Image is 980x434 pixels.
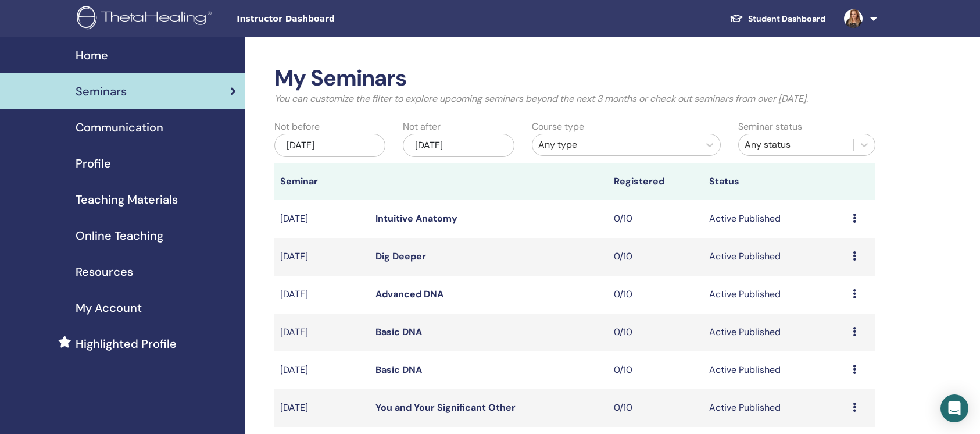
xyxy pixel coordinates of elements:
td: [DATE] [274,314,370,351]
td: 0/10 [608,200,703,238]
span: Teaching Materials [76,191,178,208]
span: Profile [76,155,111,172]
td: 0/10 [608,314,703,351]
span: My Account [76,299,142,316]
span: Resources [76,263,133,280]
td: 0/10 [608,351,703,389]
div: [DATE] [274,134,386,157]
td: Active Published [703,200,846,238]
a: Dig Deeper [375,250,426,262]
td: [DATE] [274,200,370,238]
span: Home [76,47,108,64]
td: [DATE] [274,238,370,276]
td: 0/10 [608,389,703,427]
p: You can customize the filter to explore upcoming seminars beyond the next 3 months or check out s... [274,92,876,106]
a: You and Your Significant Other [375,401,516,414]
label: Course type [532,120,584,134]
img: default.jpg [844,9,863,28]
td: 0/10 [608,238,703,276]
a: Basic DNA [375,364,422,376]
th: Seminar [274,163,370,200]
img: logo.png [77,6,216,32]
span: Communication [76,119,163,136]
div: [DATE] [403,134,514,157]
th: Status [703,163,846,200]
h2: My Seminars [274,65,876,92]
label: Not before [274,120,320,134]
td: Active Published [703,314,846,351]
span: Seminars [76,83,127,100]
a: Advanced DNA [375,288,443,300]
td: 0/10 [608,276,703,314]
span: Online Teaching [76,227,163,244]
td: [DATE] [274,276,370,314]
div: Any type [538,138,693,152]
td: [DATE] [274,351,370,389]
td: Active Published [703,238,846,276]
td: [DATE] [274,389,370,427]
a: Basic DNA [375,326,422,338]
label: Seminar status [738,120,802,134]
span: Highlighted Profile [76,335,177,353]
td: Active Published [703,351,846,389]
th: Registered [608,163,703,200]
span: Instructor Dashboard [237,13,411,25]
a: Student Dashboard [720,8,835,30]
img: graduation-cap-white.svg [729,13,743,23]
div: Open Intercom Messenger [940,394,968,422]
td: Active Published [703,389,846,427]
td: Active Published [703,276,846,314]
label: Not after [403,120,441,134]
a: Intuitive Anatomy [375,212,457,225]
div: Any status [745,138,847,152]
